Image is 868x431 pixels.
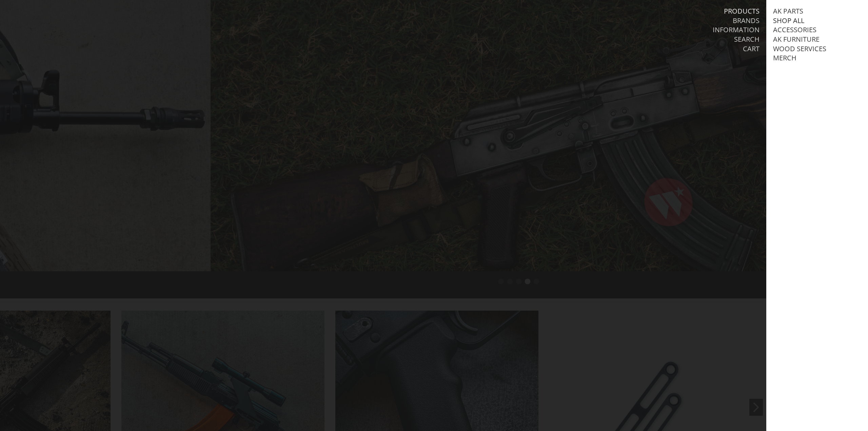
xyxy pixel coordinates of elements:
[724,7,759,16] a: Products
[713,25,759,34] a: Information
[773,44,826,53] a: Wood Services
[733,16,759,25] a: Brands
[773,54,796,62] a: Merch
[734,35,759,44] a: Search
[743,44,759,53] a: Cart
[773,7,803,16] a: AK Parts
[773,25,816,34] a: Accessories
[773,16,804,25] a: Shop All
[773,35,820,44] a: AK Furniture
